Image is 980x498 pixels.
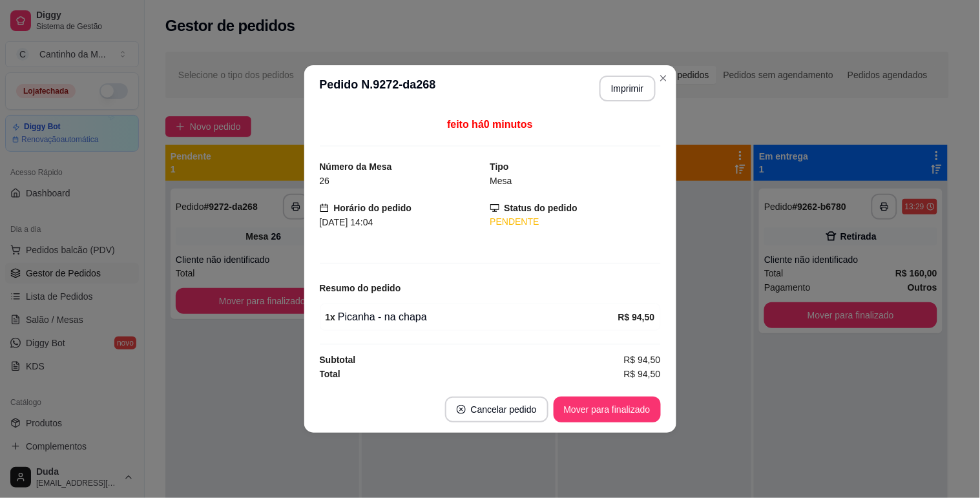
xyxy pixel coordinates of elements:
strong: Resumo do pedido [320,283,401,293]
strong: Total [320,369,340,379]
div: Picanha - na chapa [326,309,618,325]
span: close-circle [457,405,466,414]
span: Mesa [490,176,512,186]
strong: Horário do pedido [334,203,412,213]
div: PENDENTE [490,215,661,229]
h3: Pedido N. 9272-da268 [320,76,436,101]
strong: Subtotal [320,355,356,365]
strong: 1 x [326,312,336,322]
strong: Número da Mesa [320,161,392,172]
strong: R$ 94,50 [618,312,655,322]
strong: Status do pedido [505,203,578,213]
span: [DATE] 14:04 [320,217,373,227]
span: calendar [320,203,329,213]
span: desktop [490,203,499,213]
button: Close [653,68,674,88]
button: Imprimir [599,76,656,101]
span: R$ 94,50 [624,367,661,381]
strong: Tipo [490,161,509,172]
span: 26 [320,176,330,186]
span: feito há 0 minutos [447,119,532,130]
button: close-circleCancelar pedido [445,397,548,422]
button: Mover para finalizado [554,397,661,422]
span: R$ 94,50 [624,353,661,367]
